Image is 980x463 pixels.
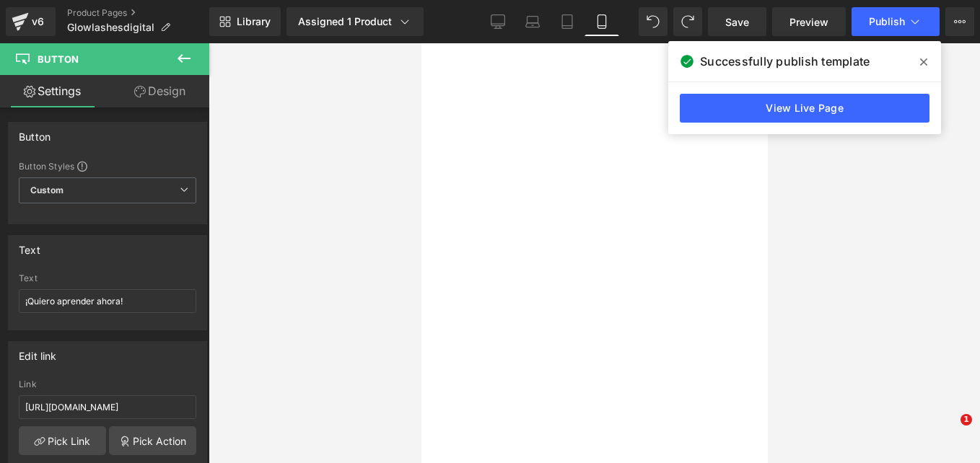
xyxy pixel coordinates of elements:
[931,414,966,449] iframe: Intercom live chat
[19,395,196,419] input: https://your-shop.myshopify.com
[29,12,47,31] div: v6
[19,273,196,283] div: Text
[6,7,56,36] a: v6
[481,7,515,36] a: Desktop
[700,53,870,70] span: Successfully publish template
[515,7,550,36] a: Laptop
[961,414,972,425] span: 1
[680,94,929,123] a: View Live Page
[772,7,846,36] a: Preview
[19,342,57,362] div: Edit link
[852,7,940,36] button: Publish
[67,7,209,19] a: Product Pages
[639,7,668,36] button: Undo
[19,123,51,143] div: Button
[19,426,106,455] a: Pick Link
[585,7,619,36] a: Mobile
[108,75,212,107] a: Design
[67,22,154,33] span: Glowlashesdigital
[298,16,392,27] font: Assigned 1 Product
[19,160,196,172] div: Button Styles
[789,14,828,30] span: Preview
[109,426,196,455] a: Pick Action
[945,7,974,36] button: More
[725,14,749,30] span: Save
[237,15,271,28] span: Library
[19,236,40,256] div: Text
[209,7,281,36] a: New Library
[38,53,79,65] span: Button
[673,7,702,36] button: Redo
[30,185,64,197] b: Custom
[550,7,585,36] a: Tablet
[869,16,905,27] span: Publish
[19,379,196,389] div: Link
